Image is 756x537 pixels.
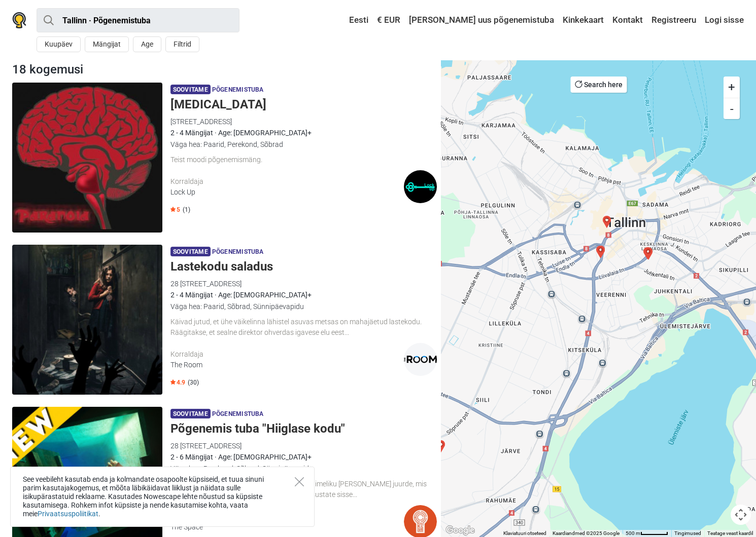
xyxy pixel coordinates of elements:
div: Väga hea: Perekond, Sõbrad, Sünnipäevapidu [170,463,437,474]
button: Close [295,477,304,486]
button: Klaviatuuri otseteed [503,530,546,537]
div: See veebileht kasutab enda ja kolmandate osapoolte küpsiseid, et tuua sinuni parim kasutajakogemu... [10,467,315,527]
button: - [724,98,740,119]
a: [PERSON_NAME] uus põgenemistuba [406,11,557,29]
div: The Room [170,360,404,370]
div: Võlurite kool [435,440,447,452]
a: Google Mapsis selle piirkonna avamine (avaneb uues aknas) [443,524,477,537]
h5: [MEDICAL_DATA] [170,97,437,112]
span: Põgenemistuba [212,247,264,258]
div: 28 [STREET_ADDRESS] [170,278,437,289]
a: Registreeru [649,11,699,29]
input: proovi “Tallinn” [37,8,239,32]
button: Age [133,36,161,52]
span: Soovitame [170,409,211,418]
div: 2 - 6 Mängijat · Age: [DEMOGRAPHIC_DATA]+ [170,451,437,463]
div: Üliinimene [642,247,655,259]
span: (1) [183,206,190,214]
div: Korraldaja [170,349,404,360]
span: 4.9 [170,378,185,387]
button: Kaardi mõõtkava: 500 m 51 piksli kohta [623,530,671,537]
a: Tingimused (avaneb uuel vahekaardil) [674,530,701,536]
img: Lock Up [404,170,437,203]
div: [STREET_ADDRESS] [170,116,437,127]
img: Lastekodu saladus [12,245,162,395]
button: Kaardikaamera juhtnupud [731,505,751,525]
img: The Room [404,343,437,376]
button: Mängijat [85,36,129,52]
a: Logi sisse [702,11,744,29]
div: 28 [STREET_ADDRESS] [170,440,437,451]
span: 500 m [626,530,640,536]
div: Shambala [641,247,654,259]
div: Hääl pimedusest [642,248,655,260]
div: Teist moodi põgenemismäng. [170,155,437,165]
div: Lock Up [170,187,404,198]
div: Väga hea: Paarid, Perekond, Sõbrad [170,139,437,150]
span: Põgenemistuba [212,85,264,96]
a: Kontakt [610,11,645,29]
h5: Lastekodu saladus [170,259,437,274]
div: 2 - 4 Mängijat · Age: [DEMOGRAPHIC_DATA]+ [170,289,437,300]
button: Search here [570,76,627,93]
button: Filtrid [165,36,199,52]
div: Käivad jutud, et ühe väikelinna lähistel asuvas metsas on mahajäetud lastekodu. Räägitakse, et se... [170,317,437,338]
div: Lastekodu saladus [594,246,606,258]
span: Soovitame [170,85,211,94]
span: (30) [188,378,199,387]
img: Google [443,524,477,537]
img: Paranoia [12,83,162,233]
button: + [724,76,740,98]
img: Nowescape logo [12,12,26,28]
h5: Põgenemis tuba "Hiiglase kodu" [170,421,437,436]
div: Korraldaja [170,176,404,187]
span: Soovitame [170,247,211,256]
span: Põgenemistuba [212,409,264,420]
a: Eesti [339,11,371,29]
img: Star [170,207,176,212]
div: Baker Street 221 B [595,246,607,258]
a: Kinkekaart [560,11,606,29]
span: 5 [170,206,180,214]
div: 18 kogemusi [8,60,441,79]
a: Privaatsuspoliitikat [38,510,98,518]
img: Star [170,379,176,385]
div: 2 - 4 Mängijat · Age: [DEMOGRAPHIC_DATA]+ [170,127,437,138]
a: Teatage veast kaardil [707,530,753,536]
button: Kuupäev [37,36,81,52]
div: Red Alert [601,216,613,228]
a: € EUR [374,11,403,29]
span: Kaardiandmed ©2025 Google [553,530,620,536]
img: Eesti [342,17,349,24]
div: The Space [170,522,404,532]
div: Väga hea: Paarid, Sõbrad, Sünnipäevapidu [170,301,437,312]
